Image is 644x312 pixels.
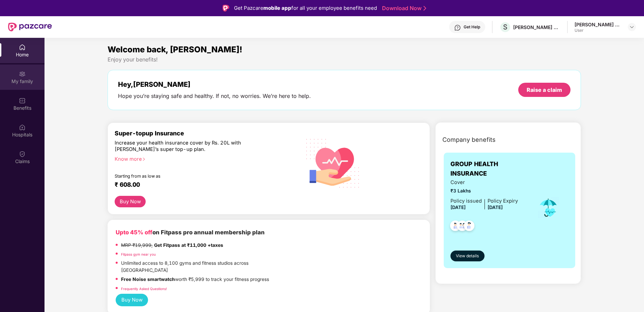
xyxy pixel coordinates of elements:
[121,252,156,256] a: Fitpass gym near you
[223,5,229,11] img: Logo
[450,159,531,179] span: GROUP HEALTH INSURANCE
[115,196,146,208] button: Buy Now
[118,80,311,88] div: Hey, [PERSON_NAME]
[19,97,26,104] img: svg+xml;base64,PHN2ZyBpZD0iQmVuZWZpdHMiIHhtbG5zPSJodHRwOi8vd3d3LnczLm9yZy8yMDAwL3N2ZyIgd2lkdGg9Ij...
[629,24,635,30] img: svg+xml;base64,PHN2ZyBpZD0iRHJvcGRvd24tMzJ4MzIiIHhtbG5zPSJodHRwOi8vd3d3LnczLm9yZy8yMDAwL3N2ZyIgd2...
[575,21,622,28] div: [PERSON_NAME] Ram
[108,45,242,54] span: Welcome back, [PERSON_NAME]!
[19,44,26,51] img: svg+xml;base64,PHN2ZyBpZD0iSG9tZSIgeG1sbnM9Imh0dHA6Ly93d3cudzMub3JnLzIwMDAvc3ZnIiB3aWR0aD0iMjAiIG...
[121,276,269,283] p: worth ₹5,999 to track your fitness progress
[116,229,152,236] b: Upto 45% off
[115,140,265,153] div: Increase your health insurance cover by Rs. 20L with [PERSON_NAME]’s super top-up plan.
[371,228,411,240] img: fppp.png
[527,86,562,94] div: Raise a claim
[450,251,485,261] button: View details
[382,5,424,12] a: Download Now
[234,4,377,12] div: Get Pazcare for all your employee benefits need
[121,287,167,291] a: Frequently Asked Questions!
[423,5,426,12] img: Stroke
[537,197,559,219] img: icon
[447,218,464,235] img: svg+xml;base64,PHN2ZyB4bWxucz0iaHR0cDovL3d3dy53My5vcmcvMjAwMC9zdmciIHdpZHRoPSI0OC45NDMiIGhlaWdodD...
[115,130,294,137] div: Super-topup Insurance
[116,229,265,236] b: on Fitpass pro annual membership plan
[450,179,518,186] span: Cover
[540,160,559,178] img: insurerLogo
[116,294,148,306] button: Buy Now
[454,218,471,235] img: svg+xml;base64,PHN2ZyB4bWxucz0iaHR0cDovL3d3dy53My5vcmcvMjAwMC9zdmciIHdpZHRoPSI0OC45MTUiIGhlaWdodD...
[121,260,294,274] p: Unlimited access to 8,100 gyms and fitness studios across [GEOGRAPHIC_DATA]
[121,242,153,248] del: MRP ₹19,999,
[118,93,311,100] div: Hope you’re staying safe and healthy. If not, no worries. We’re here to help.
[456,253,479,259] span: View details
[108,56,581,63] div: Enjoy your benefits!
[142,157,146,161] span: right
[461,218,477,235] img: svg+xml;base64,PHN2ZyB4bWxucz0iaHR0cDovL3d3dy53My5vcmcvMjAwMC9zdmciIHdpZHRoPSI0OC45NDMiIGhlaWdodD...
[115,156,290,161] div: Know more
[513,24,560,30] div: [PERSON_NAME] CONSULTANTS P LTD
[294,241,341,289] img: fpp.png
[121,277,175,282] strong: Free Noise smartwatch
[19,71,26,77] img: svg+xml;base64,PHN2ZyB3aWR0aD0iMjAiIGhlaWdodD0iMjAiIHZpZXdCb3g9IjAgMCAyMCAyMCIgZmlsbD0ibm9uZSIgeG...
[488,205,503,210] span: [DATE]
[450,205,466,210] span: [DATE]
[442,135,496,145] span: Company benefits
[503,23,507,31] span: S
[464,24,480,30] div: Get Help
[575,28,622,33] div: User
[450,187,518,195] span: ₹3 Lakhs
[454,24,461,31] img: svg+xml;base64,PHN2ZyBpZD0iSGVscC0zMngzMiIgeG1sbnM9Imh0dHA6Ly93d3cudzMub3JnLzIwMDAvc3ZnIiB3aWR0aD...
[488,197,518,205] div: Policy Expiry
[19,124,26,131] img: svg+xml;base64,PHN2ZyBpZD0iSG9zcGl0YWxzIiB4bWxucz0iaHR0cDovL3d3dy53My5vcmcvMjAwMC9zdmciIHdpZHRoPS...
[154,242,223,248] strong: Get Fitpass at ₹11,000 +taxes
[263,5,291,11] strong: mobile app
[450,197,482,205] div: Policy issued
[301,130,365,196] img: svg+xml;base64,PHN2ZyB4bWxucz0iaHR0cDovL3d3dy53My5vcmcvMjAwMC9zdmciIHhtbG5zOnhsaW5rPSJodHRwOi8vd3...
[404,130,423,142] img: b5dec4f62d2307b9de63beb79f102df3.png
[115,174,266,178] div: Starting from as low as
[8,23,52,31] img: New Pazcare Logo
[19,151,26,157] img: svg+xml;base64,PHN2ZyBpZD0iQ2xhaW0iIHhtbG5zPSJodHRwOi8vd3d3LnczLm9yZy8yMDAwL3N2ZyIgd2lkdGg9IjIwIi...
[115,181,288,189] div: ₹ 608.00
